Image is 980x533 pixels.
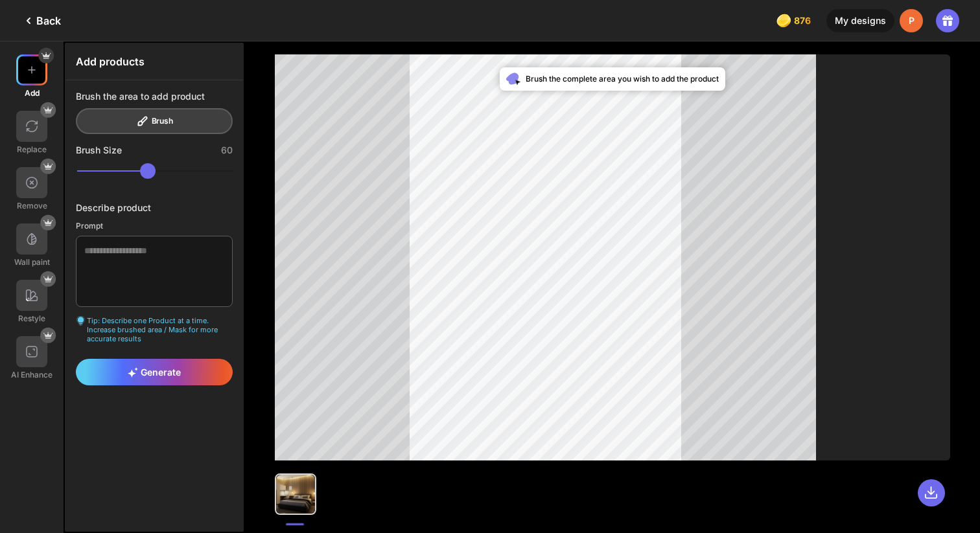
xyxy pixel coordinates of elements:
[76,202,233,213] div: Describe product
[76,316,86,326] img: textarea-hint-icon.svg
[526,74,719,84] div: Brush the complete area you wish to add the product
[221,144,233,155] div: 60
[128,367,181,378] span: Generate
[76,316,233,343] div: Tip: Describe one Product at a time. Increase brushed area / Mask for more accurate results
[826,9,894,32] div: My designs
[76,221,233,231] div: Prompt
[18,313,45,323] div: Restyle
[794,16,813,26] span: 876
[17,201,47,210] div: Remove
[11,370,52,380] div: AI Enhance
[900,9,923,32] div: P
[25,88,40,98] div: Add
[21,13,61,28] div: Back
[14,257,50,267] div: Wall paint
[76,91,205,102] div: Brush the area to add product
[17,144,47,154] div: Replace
[65,43,243,80] div: Add products
[76,144,122,155] div: Brush Size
